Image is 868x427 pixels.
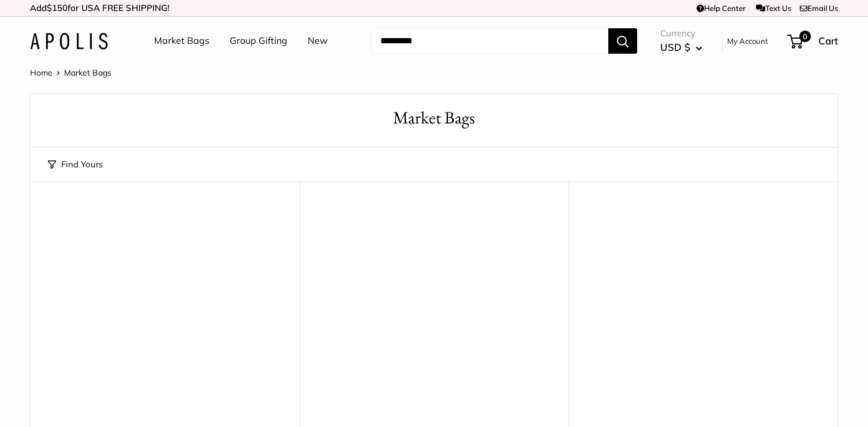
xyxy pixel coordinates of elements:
a: 0 Cart [788,32,838,50]
a: Email Us [800,3,838,13]
span: Market Bags [64,68,111,78]
nav: Breadcrumb [30,65,111,80]
a: Market Bags [154,32,209,50]
span: USD $ [660,41,690,53]
a: My Account [727,34,768,48]
button: Search [608,28,637,54]
a: Group Gifting [230,32,287,50]
a: Home [30,68,53,78]
span: Currency [660,25,702,42]
a: Text Us [756,3,791,13]
span: Cart [818,35,838,47]
a: New [308,32,328,50]
span: 0 [799,31,811,42]
button: USD $ [660,38,702,57]
h1: Market Bags [48,106,820,130]
img: Apolis [30,33,108,50]
span: $150 [47,2,68,13]
button: Find Yours [48,156,103,173]
input: Search... [371,28,608,54]
a: Help Center [697,3,746,13]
